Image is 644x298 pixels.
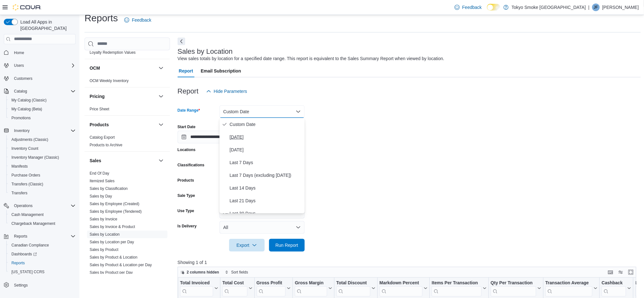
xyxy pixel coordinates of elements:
[256,280,291,296] button: Gross Profit
[230,146,302,154] span: [DATE]
[90,107,109,111] a: Price Sheet
[11,221,55,226] span: Chargeback Management
[9,105,76,113] span: My Catalog (Beta)
[180,280,218,296] button: Total Invoiced
[90,65,100,71] h3: OCM
[90,263,152,267] a: Sales by Product & Location per Day
[11,74,76,82] span: Customers
[178,55,444,62] div: View sales totals by location for a specified date range. This report is equivalent to the Sales ...
[157,64,165,72] button: OCM
[1,61,78,70] button: Users
[132,17,151,23] span: Feedback
[11,137,48,142] span: Adjustments (Classic)
[9,105,45,113] a: My Catalog (Beta)
[6,171,78,180] button: Purchase Orders
[178,48,233,55] h3: Sales by Location
[9,163,30,170] a: Manifests
[180,280,213,296] div: Total Invoiced
[90,202,139,206] a: Sales by Employee (Created)
[1,87,78,96] button: Catalog
[178,108,200,113] label: Date Range
[11,281,30,289] a: Settings
[204,85,250,98] button: Hide Parameters
[90,239,134,245] span: Sales by Location per Day
[90,255,138,260] span: Sales by Product & Location
[14,63,24,68] span: Users
[179,65,193,77] span: Report
[9,136,51,143] a: Adjustments (Classic)
[6,96,78,105] button: My Catalog (Classic)
[11,62,76,69] span: Users
[90,186,128,191] a: Sales by Classification
[617,268,625,276] button: Display options
[11,107,42,112] span: My Catalog (Beta)
[90,194,112,199] span: Sales by Day
[9,180,76,188] span: Transfers (Classic)
[90,171,109,176] span: End Of Day
[85,12,118,24] h1: Reports
[1,201,78,210] button: Operations
[90,240,134,244] a: Sales by Location per Day
[233,239,261,252] span: Export
[9,220,76,227] span: Chargeback Management
[11,127,76,135] span: Inventory
[90,217,117,221] a: Sales by Invoice
[14,128,30,133] span: Inventory
[6,114,78,122] button: Promotions
[85,170,170,279] div: Sales
[6,267,78,276] button: [US_STATE] CCRS
[9,250,39,258] a: Dashboards
[90,157,156,164] button: Sales
[157,93,165,100] button: Pricing
[594,3,598,11] span: JF
[90,270,133,275] a: Sales by Product per Day
[9,189,76,197] span: Transfers
[11,243,49,248] span: Canadian Compliance
[432,280,482,286] div: Items Per Transaction
[90,135,115,140] span: Catalog Export
[11,146,38,151] span: Inventory Count
[18,19,76,31] span: Load All Apps in [GEOGRAPHIC_DATA]
[14,283,28,288] span: Settings
[85,77,170,87] div: OCM
[220,221,305,234] button: All
[487,4,500,10] input: Dark Mode
[11,49,76,57] span: Home
[6,135,78,144] button: Adjustments (Classic)
[6,162,78,171] button: Manifests
[491,280,536,296] div: Qty Per Transaction
[11,98,47,103] span: My Catalog (Classic)
[295,280,327,296] div: Gross Margin
[180,280,213,286] div: Total Invoiced
[178,124,196,129] label: Start Date
[178,38,185,45] button: Next
[178,268,222,276] button: 2 columns hidden
[90,201,139,206] span: Sales by Employee (Created)
[11,164,28,169] span: Manifests
[546,280,593,296] div: Transaction Average
[462,4,482,10] span: Feedback
[90,209,142,214] a: Sales by Employee (Tendered)
[11,115,31,121] span: Promotions
[432,280,487,296] button: Items Per Transaction
[1,280,78,289] button: Settings
[220,105,305,118] button: Custom Date
[9,171,76,179] span: Purchase Orders
[11,252,37,257] span: Dashboards
[122,14,154,26] a: Feedback
[230,171,302,179] span: Last 7 Days (excluding [DATE])
[230,197,302,204] span: Last 21 Days
[14,89,27,94] span: Catalog
[90,143,122,147] a: Products to Archive
[1,74,78,83] button: Customers
[178,178,194,183] label: Products
[11,202,76,210] span: Operations
[90,50,136,55] a: Loyalty Redemption Values
[380,280,428,296] button: Markdown Percent
[269,239,305,252] button: Run Report
[90,178,115,184] span: Itemized Sales
[9,250,76,258] span: Dashboards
